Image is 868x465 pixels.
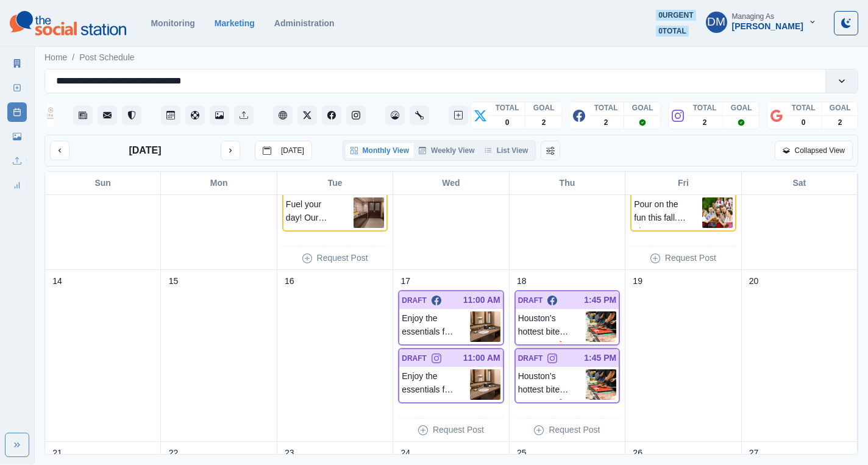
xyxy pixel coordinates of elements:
p: 18 [517,275,527,288]
p: Houston’s hottest bites are back! 🔥 The Southern Smoke Festival lights up @discoverygreen on [DAT... [518,369,586,400]
button: Create New Post [449,105,468,125]
p: 14 [52,275,62,288]
a: Monitoring [151,18,194,28]
a: Marketing [215,18,255,28]
p: TOTAL [594,102,618,113]
p: GOAL [731,102,752,113]
button: previous month [50,141,69,160]
p: 0 [802,117,806,128]
img: su0zfcwsqgqum6gml58t [586,311,616,342]
button: go to today [255,141,312,160]
button: Facebook [322,105,341,125]
a: Home [44,51,67,64]
p: GOAL [632,102,653,113]
div: Mon [161,172,277,194]
button: Dashboard [385,105,405,125]
p: DRAFT [402,295,427,306]
div: Sat [742,172,858,194]
p: 15 [169,275,179,288]
p: 1:45 PM [584,352,616,364]
p: Pour on the fun this fall. 🍂 Houston Heights Oktoberfest returns [DATE] — filling multiple bars a... [634,197,702,228]
button: Post Schedule [161,105,180,125]
button: Media Library [210,105,229,125]
img: ww0jyky420vzysm66hcz [354,197,384,228]
button: Change View Order [541,141,560,160]
a: Media Library [7,127,27,146]
p: GOAL [533,102,555,113]
p: Houston’s hottest bites are back! 🔥 The Southern Smoke Festival lights up @DiscoveryGreenHouston ... [518,311,586,342]
button: Content Pool [185,105,205,125]
p: 22 [169,447,179,460]
p: GOAL [830,102,851,113]
p: [DATE] [281,146,304,155]
p: TOTAL [693,102,717,113]
p: 27 [749,447,759,460]
p: 20 [749,275,759,288]
button: Messages [98,105,117,125]
p: 2 [838,117,842,128]
p: Request Post [549,424,600,436]
p: 19 [633,275,642,288]
button: Stream [73,105,93,125]
div: Tue [277,172,393,194]
a: Review Summary [7,176,27,195]
button: Uploads [234,105,254,125]
p: 16 [285,275,294,288]
p: Request Post [317,252,368,264]
p: DRAFT [402,353,427,364]
a: Uploads [7,151,27,171]
p: DRAFT [518,353,543,364]
div: Managing As [732,12,774,21]
p: 0 [505,117,510,128]
div: Wed [393,172,509,194]
button: Managing As[PERSON_NAME] [696,10,827,34]
p: 2 [604,117,608,128]
div: Sun [45,172,161,194]
button: Administration [410,105,429,125]
p: Enjoy the essentials for a refreshing stay. Sink in, towel off, and find your convenience right h... [402,311,469,342]
p: DRAFT [518,295,543,306]
div: Fri [625,172,741,194]
div: Thu [510,172,625,194]
button: Instagram [346,105,366,125]
button: Client Website [273,105,293,125]
button: Toggle Mode [834,11,858,35]
p: 17 [400,275,410,288]
nav: breadcrumb [44,51,135,64]
button: Reviews [122,105,141,125]
p: 11:00 AM [463,294,500,307]
p: Request Post [433,424,484,436]
p: Enjoy the essentials for a refreshing stay. Sink in, towel off, and find your convenience right h... [402,369,469,400]
p: 2 [703,117,707,128]
p: TOTAL [496,102,519,113]
a: New Post [7,78,27,98]
p: 11:00 AM [463,352,500,364]
button: List View [480,143,533,158]
img: 113770457936 [47,103,54,127]
span: / [72,51,74,64]
p: 1:45 PM [584,294,616,307]
button: Weekly View [414,143,480,158]
a: Post Schedule [79,51,134,64]
button: Monthly View [346,143,414,158]
button: Expand [5,433,29,457]
span: 0 urgent [656,10,695,21]
p: Fuel your day! Our breakfast buffet at [GEOGRAPHIC_DATA] is ready. What are you craving this morn... [286,197,354,228]
p: 26 [633,447,642,460]
p: 25 [517,447,527,460]
a: Post Schedule [7,102,27,122]
img: su0zfcwsqgqum6gml58t [586,369,616,400]
p: 23 [285,447,294,460]
img: uzt5ydafezkxusk35rek [702,197,733,228]
div: [PERSON_NAME] [732,21,803,32]
p: 2 [542,117,546,128]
